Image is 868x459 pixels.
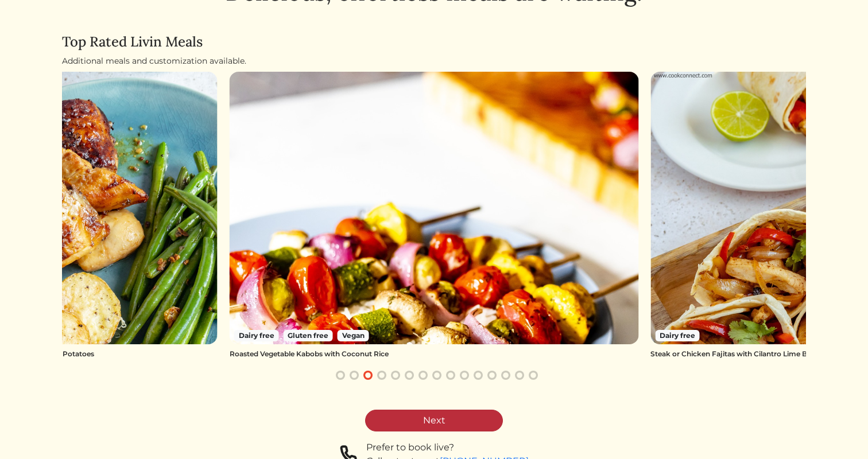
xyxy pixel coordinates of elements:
[655,330,700,341] span: Dairy free
[230,72,639,344] img: Roasted Vegetable Kabobs with Coconut Rice
[62,55,806,67] div: Additional meals and customization available.
[338,330,369,341] span: Vegan
[366,441,529,454] div: Prefer to book live?
[365,410,503,431] a: Next
[230,349,639,359] div: Roasted Vegetable Kabobs with Coconut Rice
[234,330,279,341] span: Dairy free
[62,34,806,50] h4: Top Rated Livin Meals
[283,330,333,341] span: Gluten free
